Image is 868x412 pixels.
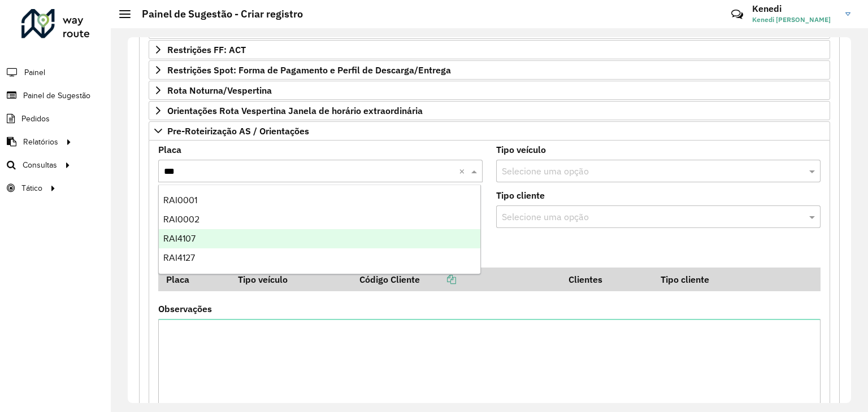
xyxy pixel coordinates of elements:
[496,143,546,156] label: Tipo veículo
[24,67,45,78] span: Painel
[167,106,423,115] span: Orientações Rota Vespertina Janela de horário extraordinária
[163,234,196,243] span: RAI4107
[561,268,653,291] th: Clientes
[158,268,231,291] th: Placa
[158,302,212,315] label: Observações
[23,90,90,102] span: Painel de Sugestão
[21,113,50,125] span: Pedidos
[149,60,830,80] a: Restrições Spot: Forma de Pagamento e Perfil de Descarga/Entrega
[131,8,303,20] h2: Painel de Sugestão - Criar registro
[163,195,197,205] span: RAI0001
[752,15,837,25] span: Kenedi [PERSON_NAME]
[158,143,181,156] label: Placa
[149,81,830,100] a: Rota Noturna/Vespertina
[149,101,830,120] a: Orientações Rota Vespertina Janela de horário extraordinária
[459,164,468,178] span: Clear all
[420,274,456,285] a: Copiar
[167,86,272,95] span: Rota Noturna/Vespertina
[167,126,309,135] span: Pre-Roteirização AS / Orientações
[158,185,481,274] ng-dropdown-panel: Options list
[496,189,545,202] label: Tipo cliente
[149,40,830,59] a: Restrições FF: ACT
[231,268,352,291] th: Tipo veículo
[23,136,58,148] span: Relatórios
[163,253,195,262] span: RAI4127
[163,214,199,224] span: RAI0002
[352,268,561,291] th: Código Cliente
[167,65,451,74] span: Restrições Spot: Forma de Pagamento e Perfil de Descarga/Entrega
[752,3,837,14] h3: Kenedi
[23,159,57,171] span: Consultas
[653,268,772,291] th: Tipo cliente
[149,121,830,141] a: Pre-Roteirização AS / Orientações
[725,2,749,27] a: Contato Rápido
[167,45,246,54] span: Restrições FF: ACT
[21,182,42,194] span: Tático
